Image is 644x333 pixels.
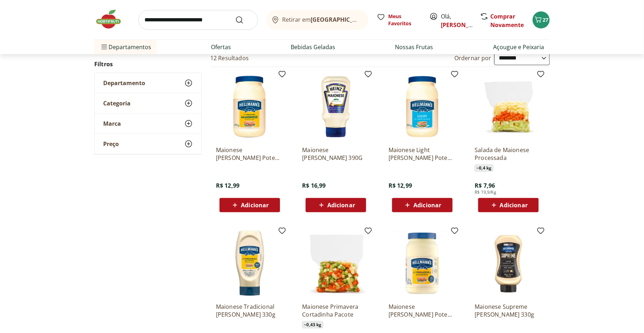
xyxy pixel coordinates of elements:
[388,13,421,27] span: Meus Favoritos
[100,38,151,56] span: Departamentos
[94,9,130,30] img: Hortifruti
[327,202,355,208] span: Adicionar
[94,57,202,71] h2: Filtros
[389,303,456,318] a: Maionese [PERSON_NAME] Pote 250G
[95,114,201,134] button: Marca
[493,43,544,51] a: Açougue e Peixaria
[475,189,496,195] span: R$ 19,9/Kg
[302,229,370,297] img: Maionese Primavera Cortadinha Pacote
[475,303,542,318] a: Maionese Supreme [PERSON_NAME] 330g
[389,182,412,189] span: R$ 12,99
[302,303,370,318] a: Maionese Primavera Cortadinha Pacote
[377,13,421,27] a: Meus Favoritos
[441,12,473,29] span: Olá,
[266,10,368,30] button: Retirar em[GEOGRAPHIC_DATA]/[GEOGRAPHIC_DATA]
[95,93,201,113] button: Categoria
[389,73,456,140] img: Maionese Light Hellmann's Pote 500G
[138,10,258,30] input: search
[413,202,441,208] span: Adicionar
[490,12,524,29] a: Comprar Novamente
[283,16,361,23] span: Retirar em
[210,54,249,62] h2: 12 Resultados
[216,182,239,189] span: R$ 12,99
[392,198,453,212] button: Adicionar
[95,134,201,154] button: Preço
[454,54,491,62] label: Ordernar por
[475,73,542,140] img: Salada de Maionese Processada
[216,303,284,318] a: Maionese Tradicional [PERSON_NAME] 330g
[302,73,370,140] img: Maionese Heinz Squeeze 390G
[216,146,284,162] a: Maionese [PERSON_NAME] Pote 500G
[543,16,548,23] span: 27
[291,43,336,51] a: Bebidas Geladas
[241,202,269,208] span: Adicionar
[533,11,550,28] button: Carrinho
[235,16,252,24] button: Submit Search
[475,229,542,297] img: Maionese Supreme Hellmann's 330g
[389,146,456,162] a: Maionese Light [PERSON_NAME] Pote 500G
[475,182,495,189] span: R$ 7,96
[103,79,145,87] span: Departamento
[475,165,493,172] span: ~ 0,4 kg
[389,229,456,297] img: Maionese Hellmann's Pote 250G
[441,21,487,29] a: [PERSON_NAME]
[103,100,131,107] span: Categoria
[211,43,231,51] a: Ofertas
[95,73,201,93] button: Departamento
[103,120,121,127] span: Marca
[216,229,284,297] img: Maionese Tradicional Hellmann's 330g
[395,43,433,51] a: Nossas Frutas
[302,182,326,189] span: R$ 16,99
[103,140,119,147] span: Preço
[306,198,366,212] button: Adicionar
[475,146,542,162] a: Salada de Maionese Processada
[220,198,280,212] button: Adicionar
[216,73,284,140] img: Maionese Hellmann's Pote 500G
[500,202,528,208] span: Adicionar
[100,38,109,56] button: Menu
[478,198,539,212] button: Adicionar
[311,16,431,24] b: [GEOGRAPHIC_DATA]/[GEOGRAPHIC_DATA]
[302,321,323,328] span: ~ 0,43 kg
[302,146,370,162] a: Maionese [PERSON_NAME] 390G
